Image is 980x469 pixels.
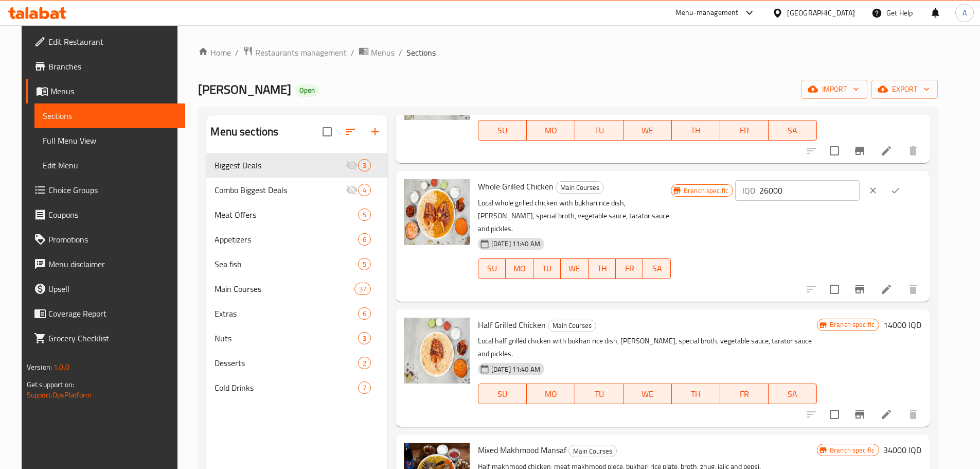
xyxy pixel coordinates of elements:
a: Restaurants management [243,46,347,59]
span: Branch specific [826,320,879,329]
button: MO [527,384,575,404]
button: SA [769,384,817,404]
span: SU [483,261,502,276]
button: TH [672,120,720,141]
span: Grocery Checklist [48,332,177,344]
a: Grocery Checklist [26,326,185,351]
button: Branch-specific-item [847,138,872,163]
span: FR [620,261,639,276]
p: Local half grilled chicken with bukhari rice dish, [PERSON_NAME], special broth, vegetable sauce,... [478,335,817,360]
button: WE [561,258,588,279]
div: Desserts [215,357,358,369]
span: Sections [406,46,436,59]
li: / [235,46,239,59]
div: Sea fish5 [206,252,387,276]
a: Home [198,46,231,59]
div: Biggest Deals3 [206,153,387,178]
div: Nuts3 [206,326,387,351]
a: Coverage Report [26,301,185,326]
a: Coupons [26,202,185,227]
span: 4 [359,185,370,195]
span: SA [773,123,813,138]
div: Extras6 [206,301,387,326]
span: 5 [359,259,370,269]
div: items [358,209,371,221]
h2: Menu sections [210,124,278,140]
span: Whole Grilled Chicken [478,179,554,194]
div: Main Courses [568,445,617,457]
button: delete [901,138,925,163]
span: Edit Menu [43,159,177,171]
a: Edit Restaurant [26,29,185,54]
a: Edit menu item [880,408,893,421]
span: Coverage Report [48,307,177,320]
span: WE [628,123,668,138]
button: FR [616,258,643,279]
span: Mixed Makhmood Mansaf [478,442,566,458]
span: Sea fish [215,258,358,270]
span: FR [724,387,764,402]
div: Cold Drinks7 [206,375,387,400]
button: SU [478,384,527,404]
button: WE [623,120,672,141]
nav: breadcrumb [198,46,938,59]
a: Edit menu item [880,283,893,296]
span: 6 [359,235,370,245]
a: Menus [359,46,395,59]
span: 1.0.0 [54,360,69,374]
a: Branches [26,54,185,79]
span: TU [579,123,619,138]
button: TU [575,120,623,141]
a: Full Menu View [34,128,185,153]
button: delete [901,277,925,302]
button: MO [527,120,575,141]
span: Meat Offers [215,209,358,221]
a: Menus [26,79,185,103]
span: Menus [50,85,177,97]
span: Main Courses [548,320,596,332]
span: Half Grilled Chicken [478,317,546,333]
span: WE [628,387,668,402]
span: Branch specific [826,445,879,455]
a: Edit menu item [880,145,893,157]
div: items [358,381,371,394]
div: items [354,283,371,295]
span: 3 [359,161,370,170]
div: Meat Offers5 [206,202,387,227]
span: TU [538,261,557,276]
div: Main Courses [556,181,604,194]
span: SU [483,387,523,402]
span: Restaurants management [255,46,347,59]
span: 3 [359,334,370,343]
button: Add section [363,119,387,144]
h6: 14000 IQD [883,318,921,332]
div: Main Courses [548,320,596,332]
div: items [358,332,371,344]
button: SA [769,120,817,141]
div: Desserts2 [206,351,387,375]
span: Branch specific [680,186,733,196]
button: export [871,80,938,99]
span: Sections [43,110,177,122]
span: Appetizers [215,233,358,246]
a: Menu disclaimer [26,252,185,276]
svg: Inactive section [346,184,358,196]
div: Extras [215,307,358,320]
button: SU [478,120,527,141]
li: / [399,46,402,59]
span: [PERSON_NAME] [198,78,291,101]
button: Branch-specific-item [847,277,872,302]
span: 7 [359,383,370,393]
button: ok [884,179,907,202]
span: import [810,83,859,96]
p: IQD [742,184,755,197]
span: Select to update [824,279,845,300]
span: Nuts [215,332,358,344]
input: Please enter price [759,180,859,201]
button: WE [623,384,672,404]
span: 37 [355,284,370,294]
